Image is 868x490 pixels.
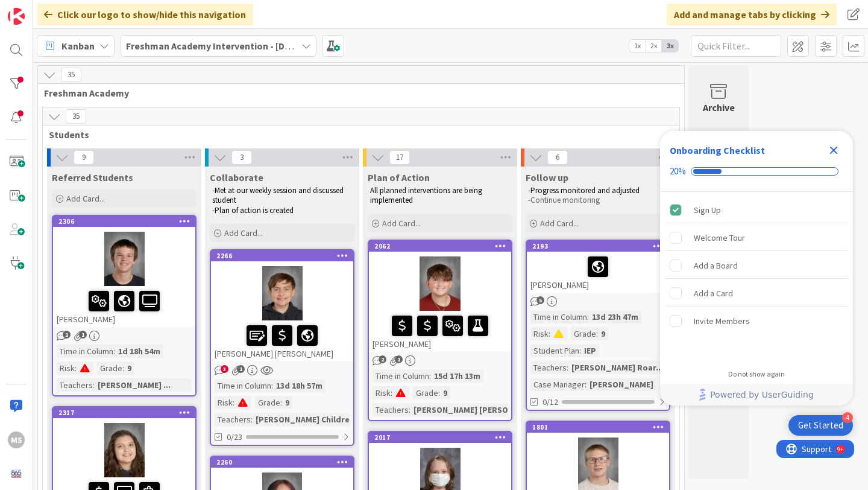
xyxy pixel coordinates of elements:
span: Kanban [61,39,95,53]
div: [PERSON_NAME] [587,378,656,391]
div: 13d 23h 47m [589,310,641,323]
span: : [596,327,598,340]
span: 2 [379,355,386,363]
span: : [429,369,431,383]
div: 9+ [61,5,67,14]
span: -Met at our weekly session and discussed student [212,185,345,205]
div: Welcome Tour [694,231,745,245]
div: 20% [670,166,686,177]
div: [PERSON_NAME] [PERSON_NAME]... [410,403,553,416]
span: 9 [74,150,94,165]
span: 35 [61,68,81,82]
div: Time in Column [530,310,587,323]
span: Add Card... [224,227,263,238]
span: : [93,378,95,392]
span: : [409,403,410,416]
div: [PERSON_NAME] [53,286,195,327]
div: 2266[PERSON_NAME] [PERSON_NAME] [211,250,353,361]
span: 17 [389,150,410,165]
div: Teachers [57,378,93,392]
div: 9 [124,361,134,375]
div: Grade [413,386,438,399]
span: Powered by UserGuiding [710,387,814,402]
div: Get Started [798,419,843,431]
span: -Progress monitored and adjusted [528,185,640,196]
span: Referred Students [52,171,133,183]
span: 35 [66,109,86,124]
div: 2266 [216,252,353,260]
div: 9 [282,396,292,409]
div: Onboarding Checklist [670,143,765,157]
div: [PERSON_NAME] ... [95,378,174,392]
span: 2x [646,40,662,52]
div: Risk [373,386,391,399]
div: Teachers [373,403,409,416]
span: : [585,378,587,391]
div: Add a Board is incomplete. [665,252,848,279]
span: : [233,396,234,409]
span: 1 [79,331,87,339]
p: -Continue monitoring [528,196,668,205]
div: Time in Column [57,345,113,358]
span: 3 [221,365,228,373]
span: : [251,413,253,426]
div: Risk [57,361,75,375]
div: 9 [598,327,608,340]
div: Risk [215,396,233,409]
div: 1801 [527,422,669,433]
span: : [280,396,282,409]
span: 3 [231,150,252,165]
div: Add a Card is incomplete. [665,280,848,307]
div: Add and manage tabs by clicking [667,4,837,25]
div: 2062[PERSON_NAME] [369,241,511,352]
div: 2306 [58,217,195,226]
div: 4 [842,412,853,423]
div: 13d 18h 57m [273,379,325,392]
div: 1801 [532,423,669,431]
div: Checklist progress: 20% [670,166,843,177]
div: 2260 [211,457,353,468]
div: [PERSON_NAME] [369,311,511,352]
div: 9 [440,386,450,399]
div: 2062 [369,241,511,252]
div: Archive [703,100,735,115]
div: 2266 [211,250,353,261]
div: 2017 [374,433,511,442]
b: Freshman Academy Intervention - [DATE]-[DATE] [126,40,336,52]
div: 2062 [374,242,511,250]
div: 2017 [369,432,511,443]
div: [PERSON_NAME] Childress ... [253,413,370,426]
div: 2306[PERSON_NAME] [53,216,195,327]
div: 15d 17h 13m [431,369,483,383]
span: 1 [63,331,71,339]
div: Student Plan [530,344,579,357]
span: Add Card... [382,218,421,229]
span: Freshman Academy [44,87,669,99]
div: Teachers [215,413,251,426]
span: : [122,361,124,375]
div: Close Checklist [824,141,843,160]
div: Click our logo to show/hide this navigation [37,4,253,25]
span: Support [25,2,55,16]
div: 2260 [216,458,353,466]
div: Do not show again [728,369,785,379]
div: Welcome Tour is incomplete. [665,224,848,251]
div: Open Get Started checklist, remaining modules: 4 [788,415,853,436]
div: 2317 [58,409,195,417]
div: 2193 [527,241,669,252]
span: : [567,361,568,374]
span: 1x [629,40,646,52]
span: -Plan of action is created [212,205,294,215]
div: Sign Up is complete. [665,197,848,223]
div: [PERSON_NAME] [PERSON_NAME] [211,320,353,361]
div: Add a Card [694,286,733,301]
span: : [579,344,581,357]
div: Footer [660,384,853,406]
span: : [587,310,589,323]
div: Case Manager [530,378,585,391]
span: : [113,345,115,358]
div: Risk [530,327,549,340]
div: Teachers [530,361,567,374]
span: 0/23 [227,431,242,444]
span: Students [49,129,664,141]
